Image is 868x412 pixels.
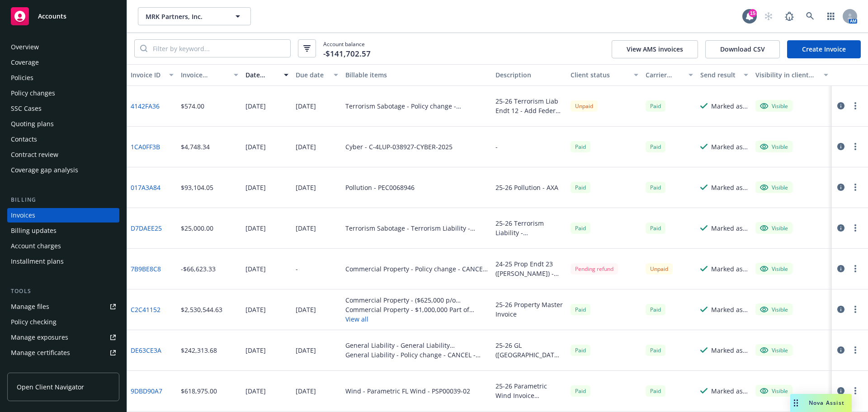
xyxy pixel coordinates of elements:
div: Wind - Parametric FL Wind - PSP00039-02 [345,386,470,396]
a: Account charges [7,239,119,253]
span: Manage exposures [7,330,119,345]
div: Visible [760,265,788,273]
div: Policy checking [11,315,57,329]
div: Policy changes [11,86,55,100]
div: [DATE] [245,386,266,396]
div: Paid [646,141,665,152]
a: Contract review [7,147,119,162]
a: Start snowing [759,7,778,25]
a: 9DBD90A7 [131,386,162,396]
div: [DATE] [245,346,266,355]
a: Coverage gap analysis [7,163,119,177]
div: Billable items [345,70,488,80]
div: Paid [646,100,665,112]
div: Marked as sent [711,142,748,152]
div: [DATE] [296,223,316,233]
div: $574.00 [181,101,204,111]
div: Description [495,70,563,80]
div: Overview [11,40,39,54]
div: Contract review [11,147,58,162]
a: Accounts [7,4,119,29]
div: Due date [296,70,329,80]
button: Billable items [342,64,492,86]
a: Search [801,7,819,25]
a: D7DAEE25 [131,223,162,233]
div: 25-26 GL ([GEOGRAPHIC_DATA]) - [GEOGRAPHIC_DATA] (Includes Cancel/Rewrite RP) [495,341,563,360]
div: Coverage [11,55,39,70]
button: Invoice ID [127,64,177,86]
div: Unpaid [571,100,598,112]
div: Paid [646,385,665,397]
div: Paid [646,304,665,315]
div: Paid [571,223,590,234]
button: Invoice amount [177,64,242,86]
a: Policy checking [7,315,119,329]
div: 25-26 Pollution - AXA [495,183,558,192]
div: Manage files [11,299,49,314]
button: Date issued [242,64,292,86]
div: 25-26 Terrorism Liab Endt 12 - Add Federal Eff [DATE] [495,96,563,115]
div: Visible [760,387,788,395]
div: Visible [760,142,788,151]
div: Date issued [245,70,278,80]
div: Account charges [11,239,61,253]
a: Quoting plans [7,117,119,131]
div: Paid [646,182,665,193]
div: Manage claims [11,361,57,375]
svg: Search [140,45,147,52]
div: Invoices [11,208,35,223]
div: [DATE] [296,101,316,111]
span: Accounts [38,13,66,20]
div: $93,104.05 [181,183,213,192]
div: Paid [571,141,590,152]
div: Coverage gap analysis [11,163,78,177]
div: Tools [7,287,119,296]
div: Paid [646,345,665,356]
div: Paid [571,385,590,397]
div: Commercial Property - $1,000,000 Part of $2,500,000 Primary - B1230AP00795A25 & B1230AP00795B25 [345,305,488,314]
div: Terrorism Sabotage - Policy change - US00129722SP25A [345,101,488,111]
div: [DATE] [245,264,266,274]
div: Paid [571,345,590,356]
div: Unpaid [646,263,673,275]
div: Paid [571,182,590,193]
a: Coverage [7,55,119,70]
button: View AMS invoices [612,40,698,58]
div: [DATE] [296,183,316,192]
div: [DATE] [245,142,266,152]
div: Marked as sent [711,305,748,314]
div: $618,975.00 [181,386,217,396]
div: $242,313.68 [181,346,217,355]
div: Pending refund [571,263,618,275]
div: Drag to move [790,394,802,412]
div: Manage exposures [11,330,68,345]
a: Manage claims [7,361,119,375]
div: Marked as sent [711,101,748,111]
a: Switch app [822,7,840,25]
a: Contacts [7,132,119,147]
div: Marked as sent [711,264,748,274]
div: Commercial Property - Policy change - CANCEL - 24SLCFM12223301 [345,264,488,274]
div: [DATE] [296,386,316,396]
div: Marked as sent [711,223,748,233]
a: Overview [7,40,119,54]
button: Send result [697,64,752,86]
a: Manage certificates [7,346,119,360]
div: -$66,623.33 [181,264,216,274]
span: Account balance [323,40,371,57]
div: General Liability - General Liability ([GEOGRAPHIC_DATA]) - ACS000542/2500 [345,341,488,350]
span: Paid [571,304,590,315]
div: Paid [646,223,665,234]
div: Visible [760,346,788,354]
div: - [296,264,298,274]
a: C2C41152 [131,305,160,314]
div: [DATE] [296,305,316,314]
